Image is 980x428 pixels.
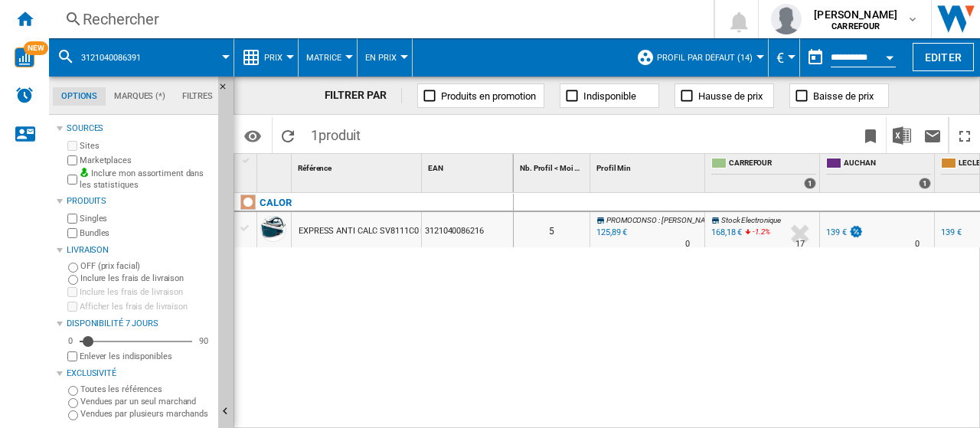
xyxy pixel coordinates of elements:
[855,117,886,153] button: Créer un favoris
[698,90,763,102] span: Hausse de prix
[80,260,212,272] label: OFF (prix facial)
[15,86,34,104] img: alerts-logo.svg
[560,83,659,108] button: Indisponible
[751,225,760,243] i: %
[67,228,77,238] input: Bundles
[298,164,332,172] span: Référence
[67,351,77,361] input: Afficher les frais de livraison
[24,41,48,55] span: NEW
[242,38,290,77] div: Prix
[218,77,237,104] button: Masquer
[709,225,742,240] div: 168,18 €
[941,227,962,237] div: 139 €
[769,38,800,77] md-menu: Currency
[303,117,368,149] span: 1
[306,38,349,77] button: Matrice
[80,213,212,224] label: Singles
[67,244,212,256] div: Livraison
[67,155,77,165] input: Marketplaces
[685,237,690,252] div: Délai de livraison : 0 jour
[80,351,212,362] label: Enlever les indisponibles
[80,396,212,407] label: Vendues par un seul marchand
[80,301,212,312] label: Afficher les frais de livraison
[913,43,974,71] button: Editer
[67,214,77,224] input: Singles
[80,155,212,166] label: Marketplaces
[295,154,421,178] div: Référence Sort None
[711,227,742,237] div: 168,18 €
[596,164,631,172] span: Profil Min
[915,237,920,252] div: Délai de livraison : 0 jour
[917,117,948,153] button: Envoyer ce rapport par email
[67,123,212,135] div: Sources
[824,225,864,240] div: 139 €
[67,318,212,330] div: Disponibilité 7 Jours
[306,53,341,63] span: Matrice
[441,90,536,102] span: Produits en promotion
[67,195,212,207] div: Produits
[417,83,544,108] button: Produits en promotion
[795,237,805,252] div: Délai de livraison : 17 jours
[593,154,704,178] div: Profil Min Sort None
[876,41,903,69] button: Open calendar
[658,216,718,224] span: : [PERSON_NAME]
[260,154,291,178] div: Sort None
[83,8,674,30] div: Rechercher
[80,384,212,395] label: Toutes les références
[68,263,78,273] input: OFF (prix facial)
[80,168,212,191] label: Inclure mon assortiment dans les statistiques
[789,83,889,108] button: Baisse de prix
[520,164,573,172] span: Nb. Profil < Moi
[776,38,792,77] button: €
[823,154,934,192] div: AUCHAN 1 offers sold by AUCHAN
[657,38,760,77] button: Profil par défaut (14)
[517,154,590,178] div: Sort None
[264,53,283,63] span: Prix
[67,302,77,312] input: Afficher les frais de livraison
[753,227,765,236] span: -1.2
[80,286,212,298] label: Inclure les frais de livraison
[273,117,303,153] button: Recharger
[299,214,468,249] div: EXPRESS ANTI CALC SV8111C0 BLANC GRIS
[729,158,816,171] span: CARREFOUR
[80,227,212,239] label: Bundles
[826,227,847,237] div: 139 €
[67,141,77,151] input: Sites
[64,335,77,347] div: 0
[514,212,590,247] div: 5
[80,408,212,420] label: Vendues par plusieurs marchands
[919,178,931,189] div: 1 offers sold by AUCHAN
[804,178,816,189] div: 1 offers sold by CARREFOUR
[814,7,897,22] span: [PERSON_NAME]
[831,21,880,31] b: CARREFOUR
[80,273,212,284] label: Inclure les frais de livraison
[428,164,443,172] span: EAN
[68,386,78,396] input: Toutes les références
[67,170,77,189] input: Inclure mon assortiment dans les statistiques
[15,47,34,67] img: wise-card.svg
[81,38,156,77] button: 3121040086391
[636,38,760,77] div: Profil par défaut (14)
[708,154,819,192] div: CARREFOUR 1 offers sold by CARREFOUR
[800,42,831,73] button: md-calendar
[325,88,403,103] div: FILTRER PAR
[939,225,962,240] div: 139 €
[80,140,212,152] label: Sites
[893,126,911,145] img: excel-24x24.png
[776,50,784,66] span: €
[68,275,78,285] input: Inclure les frais de livraison
[81,53,141,63] span: 3121040086391
[887,117,917,153] button: Télécharger au format Excel
[721,216,781,224] span: Stock Electronique
[675,83,774,108] button: Hausse de prix
[517,154,590,178] div: Nb. Profil < Moi Sort None
[594,225,627,240] div: Mise à jour : mardi 23 septembre 2025 06:02
[68,398,78,408] input: Vendues par un seul marchand
[606,216,657,224] span: PROMOCONSO
[295,154,421,178] div: Sort None
[657,53,753,63] span: Profil par défaut (14)
[237,122,268,149] button: Options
